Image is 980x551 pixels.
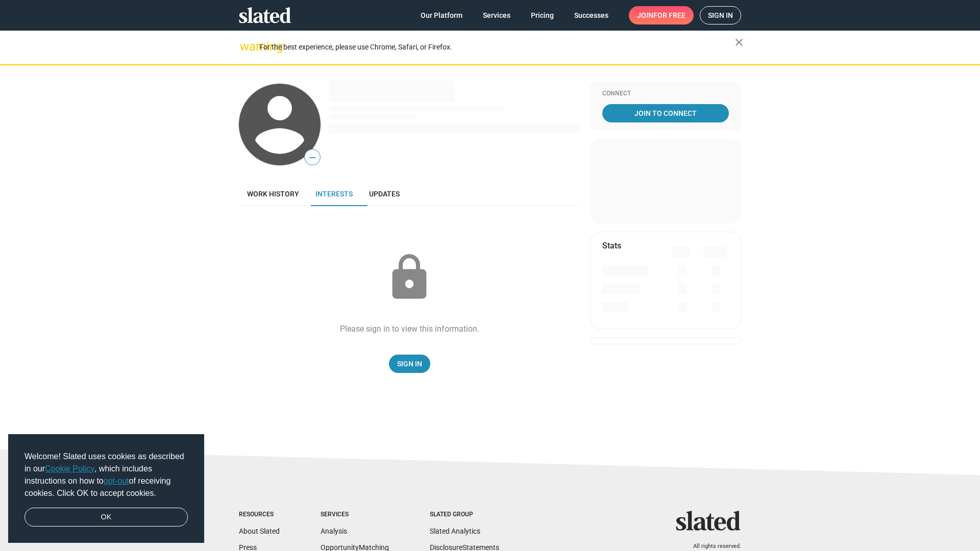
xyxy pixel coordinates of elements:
a: opt-out [104,477,129,485]
div: Please sign in to view this information. [340,323,479,334]
div: Resources [239,511,280,519]
span: Welcome! Slated uses cookies as described in our , which includes instructions on how to of recei... [24,450,188,499]
a: Sign in [700,6,741,24]
span: Successes [574,6,608,24]
div: Connect [602,90,729,98]
div: Slated Group [430,511,499,519]
mat-icon: warning [240,40,252,53]
mat-icon: close [733,36,745,48]
a: Updates [361,182,408,206]
a: Successes [566,6,617,24]
span: Updates [369,190,400,198]
span: Join [637,6,685,24]
span: Pricing [531,6,554,24]
a: Pricing [523,6,562,24]
div: Services [321,511,389,519]
a: Services [475,6,519,24]
span: for free [653,6,685,24]
span: Work history [247,190,299,198]
mat-card-title: Stats [602,240,621,251]
a: Join To Connect [602,104,729,122]
div: cookieconsent [8,434,204,543]
a: Cookie Policy [45,464,94,473]
span: Services [483,6,510,24]
a: Interests [307,182,361,206]
a: Slated Analytics [430,527,480,535]
div: For the best experience, please use Chrome, Safari, or Firefox. [259,40,735,54]
span: — [305,151,320,164]
a: Work history [239,182,307,206]
span: Our Platform [421,6,462,24]
a: Sign In [389,355,430,373]
mat-icon: lock [384,252,435,303]
span: Sign in [708,7,733,24]
span: Interests [315,190,353,198]
span: Sign In [397,355,422,373]
a: Analysis [321,527,347,535]
a: Joinfor free [629,6,694,24]
a: dismiss cookie message [24,508,188,527]
span: Join To Connect [604,104,727,122]
a: About Slated [239,527,280,535]
a: Our Platform [412,6,471,24]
